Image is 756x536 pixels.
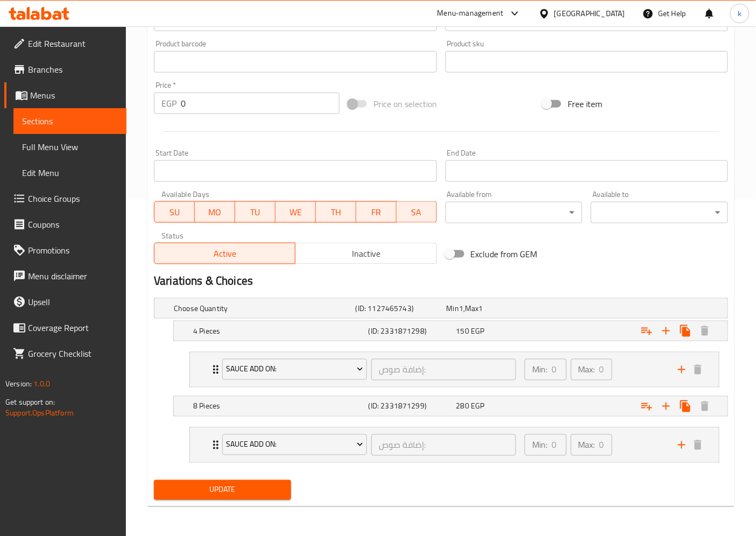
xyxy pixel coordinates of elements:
[4,31,126,57] a: Edit Restaurant
[162,483,282,497] span: Update
[637,321,656,341] button: Add choice group
[161,97,176,110] p: EGP
[446,202,583,223] div: ​
[554,8,625,19] div: [GEOGRAPHIC_DATA]
[154,51,436,73] input: Please enter product barcode
[28,244,118,257] span: Promotions
[690,437,706,453] button: delete
[676,321,695,341] button: Clone new choice
[235,201,275,223] button: TU
[222,434,367,456] button: Sauce Add On:
[13,160,126,186] a: Edit Menu
[695,397,715,416] button: Delete 8 Pieces
[154,243,295,264] button: Active
[181,423,728,467] li: Expand
[174,397,727,416] div: Expand
[356,303,442,314] h5: (ID: 1127465743)
[437,7,504,20] div: Menu-management
[471,324,484,338] span: EGP
[5,406,74,420] a: Support.OpsPlatform
[28,347,118,360] span: Grocery Checklist
[5,395,55,409] span: Get support on:
[656,397,676,416] button: Add new choice
[356,201,397,223] button: FR
[316,201,356,223] button: TH
[280,204,312,220] span: WE
[446,51,728,73] input: Please enter product sku
[369,401,452,412] h5: (ID: 2331871299)
[154,273,728,289] h2: Variations & Choices
[13,108,126,134] a: Sections
[676,397,695,416] button: Clone new choice
[568,97,602,110] span: Free item
[181,348,728,392] li: Expand
[695,321,715,341] button: Delete 4 Pieces
[295,243,436,264] button: Inactive
[4,82,126,108] a: Menus
[28,295,118,308] span: Upsell
[193,401,364,412] h5: 8 Pieces
[578,363,595,376] p: Max:
[738,8,741,19] span: k
[578,439,595,452] p: Max:
[22,166,118,179] span: Edit Menu
[532,363,547,376] p: Min:
[275,201,316,223] button: WE
[13,134,126,160] a: Full Menu View
[401,204,433,220] span: SA
[28,218,118,231] span: Coupons
[479,301,483,315] span: 1
[28,37,118,50] span: Edit Restaurant
[154,480,291,500] button: Update
[591,202,728,223] div: ​
[471,248,538,260] span: Exclude from GEM
[459,301,463,315] span: 1
[690,362,706,378] button: delete
[656,321,676,341] button: Add new choice
[174,321,727,341] div: Expand
[159,246,291,262] span: Active
[190,428,719,462] div: Expand
[456,399,469,413] span: 280
[33,377,50,391] span: 1.0.0
[22,140,118,153] span: Full Menu View
[154,201,195,223] button: SU
[361,204,392,220] span: FR
[159,204,190,220] span: SU
[28,270,118,283] span: Menu disclaimer
[4,315,126,341] a: Coverage Report
[637,397,656,416] button: Add choice group
[4,263,126,289] a: Menu disclaimer
[300,246,432,262] span: Inactive
[181,93,340,114] input: Please enter price
[5,377,32,391] span: Version:
[4,289,126,315] a: Upsell
[28,63,118,76] span: Branches
[227,363,363,376] span: Sauce Add On:
[320,204,352,220] span: TH
[373,97,437,110] span: Price on selection
[471,399,484,413] span: EGP
[28,192,118,205] span: Choice Groups
[674,362,690,378] button: add
[4,186,126,211] a: Choice Groups
[28,321,118,334] span: Coverage Report
[227,438,363,452] span: Sauce Add On:
[154,299,727,318] div: Expand
[4,57,126,82] a: Branches
[22,115,118,128] span: Sections
[397,201,437,223] button: SA
[195,201,235,223] button: MO
[532,439,547,452] p: Min:
[465,301,478,315] span: Max
[674,437,690,453] button: add
[174,303,351,314] h5: Choose Quantity
[447,303,533,314] div: ,
[447,301,459,315] span: Min
[30,89,118,102] span: Menus
[369,326,452,336] h5: (ID: 2331871298)
[4,211,126,237] a: Coupons
[4,237,126,263] a: Promotions
[239,204,271,220] span: TU
[199,204,231,220] span: MO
